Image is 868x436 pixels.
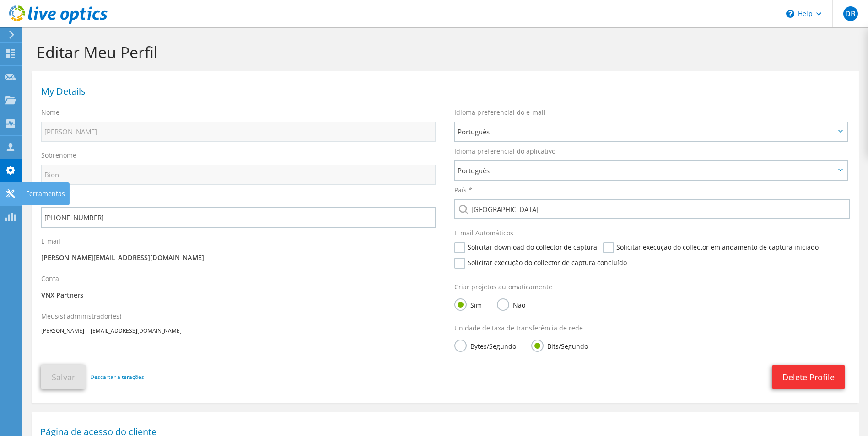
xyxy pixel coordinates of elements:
[786,10,794,18] svg: \n
[843,6,858,21] span: DB
[90,372,144,382] a: Descartar alterações
[454,147,555,156] label: Idioma preferencial do aplicativo
[41,274,59,283] label: Conta
[454,298,482,310] label: Sim
[41,253,436,263] p: [PERSON_NAME][EMAIL_ADDRESS][DOMAIN_NAME]
[41,327,182,335] span: [PERSON_NAME] -- [EMAIL_ADDRESS][DOMAIN_NAME]
[531,340,588,351] label: Bits/Segundo
[41,108,59,117] label: Nome
[454,340,516,351] label: Bytes/Segundo
[454,186,472,195] label: País *
[41,365,86,389] button: Salvar
[458,165,835,176] span: Português
[454,258,627,269] label: Solicitar execução do collector de captura concluído
[458,126,835,137] span: Português
[454,242,597,253] label: Solicitar download do collector de captura
[41,312,121,321] label: Meus(s) administrador(es)
[41,290,436,300] p: VNX Partners
[22,182,70,205] div: Ferramentas
[772,365,845,389] a: Delete Profile
[603,242,819,253] label: Solicitar execução do collector em andamento de captura iniciado
[41,237,60,246] label: E-mail
[454,108,545,117] label: Idioma preferencial do e-mail
[41,87,845,96] h1: My Details
[37,43,850,62] h1: Editar Meu Perfil
[454,229,513,238] label: E-mail Automáticos
[41,151,76,160] label: Sobrenome
[454,282,552,292] label: Criar projetos automaticamente
[454,324,583,333] label: Unidade de taxa de transferência de rede
[497,298,525,310] label: Não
